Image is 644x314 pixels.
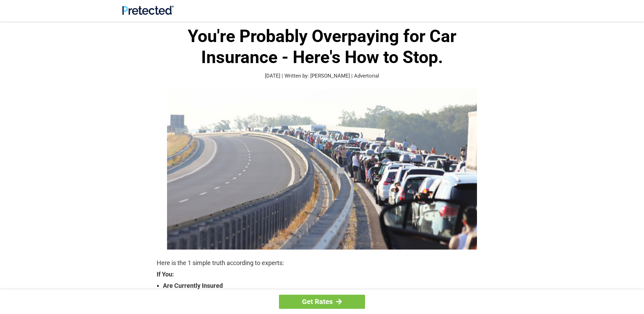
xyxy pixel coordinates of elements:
[122,6,174,15] img: Site Logo
[279,295,365,309] a: Get Rates
[157,271,487,277] strong: If You:
[157,72,487,80] p: [DATE] | Written by: [PERSON_NAME] | Advertorial
[122,10,174,16] a: Site Logo
[157,26,487,68] h1: You're Probably Overpaying for Car Insurance - Here's How to Stop.
[157,258,487,268] p: Here is the 1 simple truth according to experts:
[163,281,487,291] strong: Are Currently Insured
